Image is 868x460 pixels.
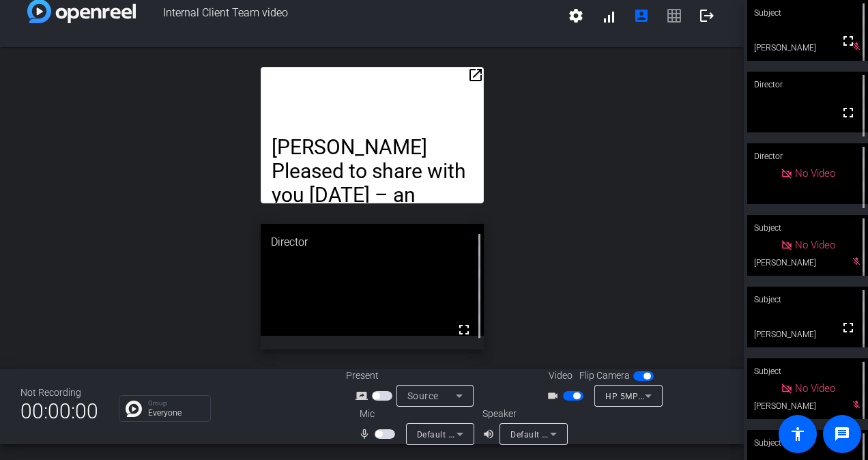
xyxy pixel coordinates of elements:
span: No Video [795,239,835,251]
span: Source [407,390,439,401]
div: Speaker [482,407,564,421]
div: Subject [747,215,868,241]
mat-icon: videocam_outline [547,388,563,404]
div: Mic [346,407,482,421]
p: Group [148,400,203,407]
mat-icon: volume_up [482,426,499,442]
mat-icon: message [834,426,850,442]
span: 00:00:00 [20,394,98,428]
span: No Video [795,382,835,394]
div: Subject [747,287,868,313]
div: Subject [747,358,868,384]
p: Everyone [148,409,203,417]
div: Present [346,369,482,383]
div: Director [261,224,484,261]
span: Flip Camera [579,369,630,383]
mat-icon: logout [699,8,715,24]
mat-icon: fullscreen [840,104,856,121]
span: Video [549,369,573,383]
img: Chat Icon [126,401,142,417]
span: Default - Speakers (2- Realtek(R) Audio) [510,429,667,440]
mat-icon: mic_none [358,426,375,442]
mat-icon: account_box [633,8,650,24]
div: Director [747,72,868,98]
div: Not Recording [20,386,98,400]
div: Director [747,143,868,169]
mat-icon: fullscreen [840,33,856,49]
span: HP 5MP Camera (0408:545b) [605,390,724,401]
mat-icon: settings [568,8,584,24]
mat-icon: open_in_new [467,67,484,83]
span: Default - Microphone Array (2- Intel® Smart Sound Technology for Digital Microphones) [417,429,766,440]
mat-icon: screen_share_outline [356,388,372,404]
mat-icon: fullscreen [456,321,472,338]
mat-icon: fullscreen [840,319,856,336]
mat-icon: accessibility [790,426,806,442]
div: Subject [747,430,868,456]
p: [PERSON_NAME] [272,135,473,159]
span: No Video [795,167,835,179]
